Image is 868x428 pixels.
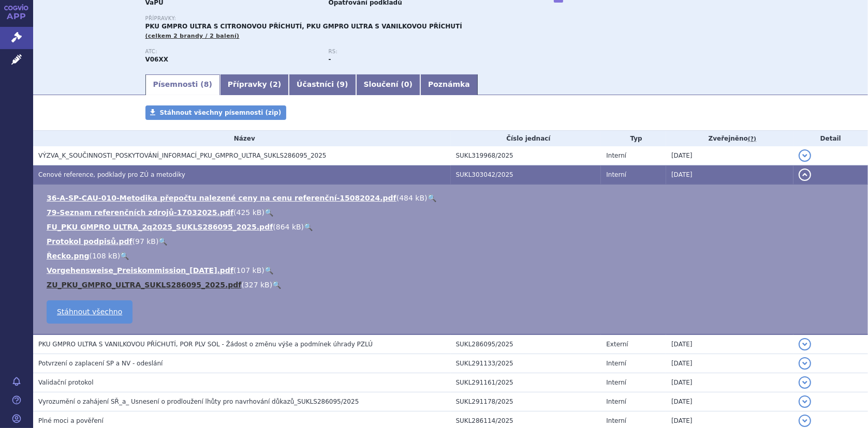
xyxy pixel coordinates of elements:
[47,207,858,218] li: ( )
[47,236,858,247] li: ( )
[799,149,811,162] button: detail
[606,171,626,178] span: Interní
[47,223,273,231] a: FU_PKU GMPRO ULTRA_2q2025_SUKLS286095_2025.pdf
[799,376,811,389] button: detail
[47,265,858,276] li: ( )
[666,334,793,354] td: [DATE]
[92,252,117,260] span: 108 kB
[606,341,628,348] span: Externí
[273,80,278,88] span: 2
[451,392,601,411] td: SUKL291178/2025
[38,398,359,405] span: Vyrozumění o zahájení SŘ_a_ Usnesení o prodloužení lhůty pro navrhování důkazů_SUKLS286095/2025
[47,208,233,217] a: 79-Seznam referenčních zdrojů-17032025.pdf
[404,80,409,88] span: 0
[420,74,478,95] a: Poznámka
[237,208,262,217] span: 425 kB
[451,354,601,373] td: SUKL291133/2025
[160,109,282,116] span: Stáhnout všechny písemnosti (zip)
[799,395,811,408] button: detail
[451,165,601,184] td: SUKL303042/2025
[793,131,868,146] th: Detail
[451,146,601,165] td: SUKL319968/2025
[666,146,793,165] td: [DATE]
[220,74,289,95] a: Přípravky (2)
[606,398,626,405] span: Interní
[47,251,858,261] li: ( )
[428,194,436,202] a: 🔍
[47,266,233,274] a: Vorgehensweise_Preiskommission_[DATE].pdf
[666,354,793,373] td: [DATE]
[47,193,858,203] li: ( )
[276,223,301,231] span: 864 kB
[329,56,331,63] strong: -
[145,105,287,120] a: Stáhnout všechny písemnosti (zip)
[120,252,129,260] a: 🔍
[38,379,94,386] span: Validační protokol
[38,417,104,424] span: Plné moci a pověření
[799,415,811,427] button: detail
[799,338,811,350] button: detail
[47,252,89,260] a: Řecko.png
[47,280,858,290] li: ( )
[38,360,163,367] span: Potvrzení o zaplacení SP a NV - odeslání
[145,74,220,95] a: Písemnosti (8)
[47,281,241,289] a: ZU_PKU_GMPRO_ULTRA_SUKLS286095_2025.pdf
[47,237,133,246] a: Protokol podpisů.pdf
[666,392,793,411] td: [DATE]
[304,223,313,231] a: 🔍
[666,165,793,184] td: [DATE]
[38,341,373,348] span: PKU GMPRO ULTRA S VANILKOVOU PŘÍCHUTÍ, POR PLV SOL - Žádost o změnu výše a podmínek úhrady PZLÚ
[38,152,327,159] span: VÝZVA_K_SOUČINNOSTI_POSKYTOVÁNÍ_INFORMACÍ_PKU_GMPRO_ULTRA_SUKLS286095_2025
[135,237,156,246] span: 97 kB
[799,357,811,370] button: detail
[666,373,793,392] td: [DATE]
[601,131,666,146] th: Typ
[606,379,626,386] span: Interní
[145,16,512,22] p: Přípravky:
[451,131,601,146] th: Číslo jednací
[606,417,626,424] span: Interní
[399,194,424,202] span: 484 kB
[666,131,793,146] th: Zveřejněno
[451,334,601,354] td: SUKL286095/2025
[33,131,451,146] th: Název
[47,194,396,202] a: 36-A-SP-CAU-010-Metodika přepočtu nalezené ceny na cenu referenční-15082024.pdf
[145,23,462,30] span: PKU GMPRO ULTRA S CITRONOVOU PŘÍCHUTÍ, PKU GMPRO ULTRA S VANILKOVOU PŘÍCHUTÍ
[264,208,273,217] a: 🔍
[244,281,270,289] span: 327 kB
[145,56,169,63] strong: POTRAVINY PRO ZVLÁŠTNÍ LÉKAŘSKÉ ÚČELY (PZLÚ) (ČESKÁ ATC SKUPINA)
[264,266,273,274] a: 🔍
[38,171,185,178] span: Cenové reference, podklady pro ZÚ a metodiky
[204,80,209,88] span: 8
[451,373,601,392] td: SUKL291161/2025
[356,74,420,95] a: Sloučení (0)
[606,152,626,159] span: Interní
[47,300,133,324] a: Stáhnout všechno
[340,80,345,88] span: 9
[47,222,858,232] li: ( )
[799,169,811,181] button: detail
[289,74,356,95] a: Účastníci (9)
[329,49,502,55] p: RS:
[145,33,240,39] span: (celkem 2 brandy / 2 balení)
[158,237,167,246] a: 🔍
[748,135,756,143] abbr: (?)
[606,360,626,367] span: Interní
[272,281,281,289] a: 🔍
[237,266,262,274] span: 107 kB
[145,49,318,55] p: ATC:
